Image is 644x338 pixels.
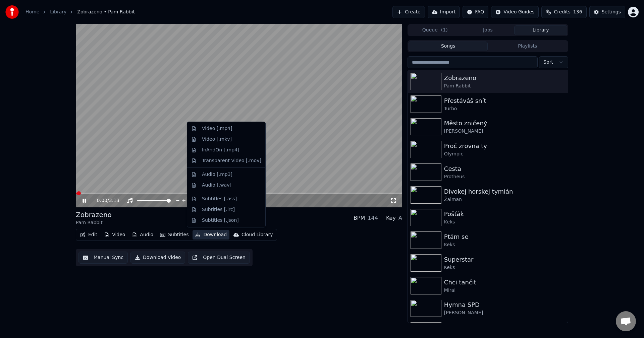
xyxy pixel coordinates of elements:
div: 144 [368,214,378,222]
span: Zobrazeno • Pam Rabbit [77,9,135,15]
div: Protheus [444,174,565,180]
button: Download Video [130,252,185,264]
div: InAndOn [.mp4] [202,147,239,153]
div: Keks [444,242,565,248]
div: [PERSON_NAME] [444,128,565,135]
button: Download [193,230,229,240]
div: Subtitles [.lrc] [202,206,235,213]
div: Přestáváš snít [444,96,565,106]
div: Zobrazeno [76,210,112,219]
div: [PERSON_NAME] [444,310,565,316]
button: Credits136 [541,6,586,18]
div: Proč zrovna ty [444,141,565,151]
div: Divokej horskej tymián [444,187,565,196]
button: Audio [129,230,156,240]
button: Video [101,230,128,240]
button: Subtitles [157,230,191,240]
button: Playlists [488,42,567,51]
div: / [97,197,113,204]
div: Turbo [444,106,565,112]
span: Sort [543,59,553,66]
div: Ptám se [444,232,565,242]
a: Library [50,9,66,15]
div: Cloud Library [241,231,273,238]
div: Pošťák [444,209,565,219]
div: Cesta [444,164,565,174]
span: ( 1 ) [441,27,448,33]
button: Manual Sync [78,252,128,264]
span: 3:13 [109,197,119,204]
div: Olympic [444,151,565,157]
div: Chci tančit [444,278,565,287]
div: Settings [602,9,621,15]
div: A [398,214,402,222]
img: youka [5,5,19,19]
div: Subtitles [.json] [202,217,239,224]
button: Jobs [462,25,515,35]
div: Pam Rabbit [444,83,565,89]
span: 136 [573,9,582,15]
button: Library [514,25,567,35]
a: Home [25,9,39,15]
div: Keks [444,219,565,225]
nav: breadcrumb [25,9,135,15]
div: Video [.mkv] [202,136,232,143]
button: Settings [589,6,625,18]
div: Audio [.wav] [202,182,231,189]
div: Superstar [444,255,565,264]
button: Video Guides [491,6,539,18]
button: Import [428,6,460,18]
div: Key [386,214,396,222]
div: BPM [354,214,365,222]
button: FAQ [463,6,488,18]
button: Create [392,6,425,18]
span: Credits [554,9,570,15]
button: Queue [409,25,462,35]
div: Otevřený chat [616,311,636,331]
div: Pam Rabbit [76,219,112,226]
div: Město zničený [444,119,565,128]
div: Keks [444,264,565,271]
button: Open Dual Screen [188,252,250,264]
button: Songs [409,42,488,51]
div: Audio [.mp3] [202,171,232,178]
div: Transparent Video [.mov] [202,157,261,164]
div: Zobrazeno [444,73,565,83]
div: Hymna SPD [444,300,565,310]
div: Mirai [444,287,565,294]
button: Edit [77,230,100,240]
div: Žalman [444,196,565,203]
div: Video [.mp4] [202,125,232,132]
span: 0:00 [97,197,107,204]
div: Subtitles [.ass] [202,196,237,202]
